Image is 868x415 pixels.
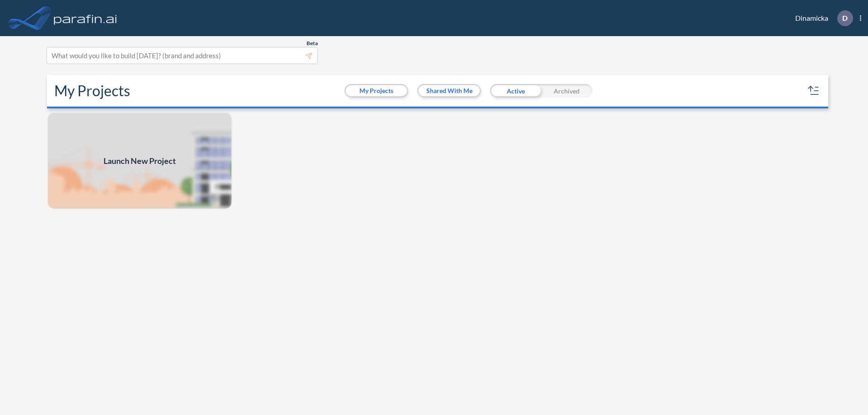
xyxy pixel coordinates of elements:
[47,112,232,210] img: add
[346,85,407,96] button: My Projects
[541,84,592,98] div: Archived
[52,9,119,27] img: logo
[307,40,318,47] span: Beta
[419,85,480,96] button: Shared With Me
[842,14,848,22] p: D
[54,82,130,99] h2: My Projects
[104,155,176,167] span: Launch New Project
[807,84,821,98] button: sort
[782,10,861,26] div: Dinamicka
[490,84,541,98] div: Active
[47,112,232,210] a: Launch New Project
